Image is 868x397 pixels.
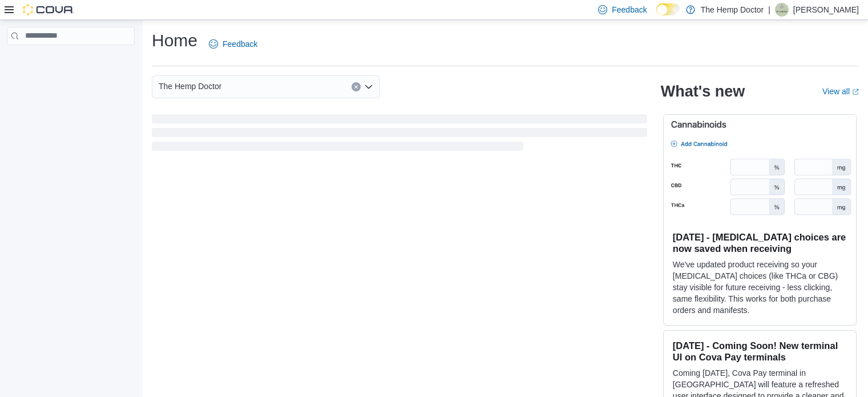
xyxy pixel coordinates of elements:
[223,38,257,50] span: Feedback
[152,29,197,52] h1: Home
[768,3,770,17] p: |
[775,3,789,17] div: Richard Satterfield
[656,15,657,16] span: Dark Mode
[852,89,859,95] svg: External link
[7,47,135,75] nav: Complex example
[23,4,74,15] img: Cova
[822,87,859,96] a: View allExternal link
[701,3,764,17] p: The Hemp Doctor
[673,259,847,316] p: We've updated product receiving so your [MEDICAL_DATA] choices (like THCa or CBG) stay visible fo...
[204,33,262,55] a: Feedback
[656,3,680,15] input: Dark Mode
[159,79,221,93] span: The Hemp Doctor
[661,82,745,101] h2: What's new
[612,4,647,15] span: Feedback
[152,117,647,153] span: Loading
[673,340,847,363] h3: [DATE] - Coming Soon! New terminal UI on Cova Pay terminals
[673,231,847,254] h3: [DATE] - [MEDICAL_DATA] choices are now saved when receiving
[364,82,373,91] button: Open list of options
[352,82,361,91] button: Clear input
[793,3,859,17] p: [PERSON_NAME]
